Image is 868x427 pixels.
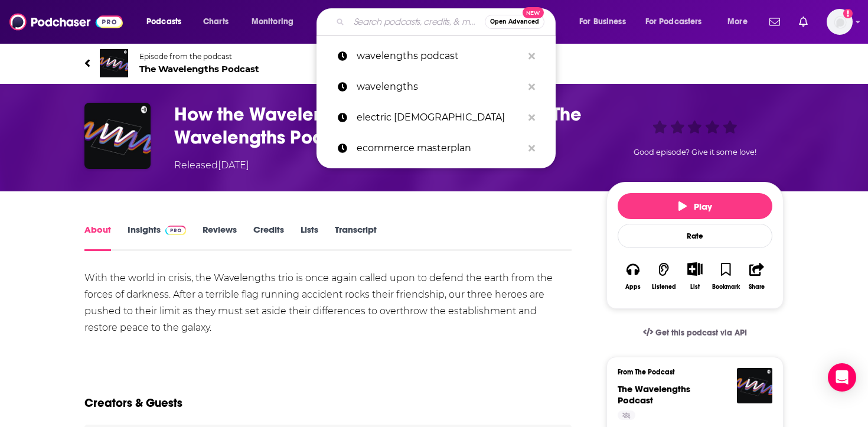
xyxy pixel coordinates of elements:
span: Get this podcast via API [655,328,747,338]
svg: Add a profile image [843,9,853,18]
a: Credits [253,224,284,251]
a: The Wavelengths Podcast [618,383,690,406]
img: The Wavelengths Podcast [737,368,772,403]
button: Play [618,193,772,219]
img: How the Wavelengths Trio Became Friends - The Wavelengths Podcast #5 [84,103,151,169]
div: Released [DATE] [174,158,249,172]
a: ecommerce masterplan [316,133,556,164]
p: electric ladies [357,102,523,133]
p: wavelengths podcast [357,41,523,71]
p: ecommerce masterplan [357,133,523,164]
div: Search podcasts, credits, & more... [328,8,567,35]
button: open menu [638,12,719,31]
div: Bookmark [712,283,740,291]
img: Podchaser - Follow, Share and Rate Podcasts [9,11,123,33]
div: Apps [625,283,641,291]
button: Apps [618,255,648,298]
button: Show profile menu [827,9,853,35]
span: Monitoring [252,14,293,30]
button: Open AdvancedNew [485,15,544,29]
span: Charts [203,14,229,30]
h1: How the Wavelengths Trio Became Friends - The Wavelengths Podcast #5 [174,103,588,149]
a: wavelengths [316,71,556,102]
button: Share [742,255,772,298]
a: Get this podcast via API [634,318,756,347]
p: wavelengths [357,71,523,102]
div: List [690,283,700,291]
div: With the world in crisis, the Wavelengths trio is once again called upon to defend the earth from... [84,270,572,336]
a: electric [DEMOGRAPHIC_DATA] [316,102,556,133]
img: User Profile [827,9,853,35]
a: Charts [195,12,236,31]
span: Open Advanced [490,19,539,25]
span: Good episode? Give it some love! [634,148,756,157]
div: Rate [618,224,772,248]
div: Open Intercom Messenger [828,363,856,392]
input: Search podcasts, credits, & more... [349,12,485,31]
button: Show More Button [683,262,707,275]
img: Podchaser Pro [165,226,186,235]
span: For Business [579,14,626,30]
img: The Wavelengths Podcast [100,49,128,77]
button: Bookmark [710,255,741,298]
h2: Creators & Guests [84,396,182,410]
span: Episode from the podcast [139,52,259,61]
a: Transcript [335,224,377,251]
h3: From The Podcast [618,368,763,376]
div: Listened [652,283,676,291]
span: New [523,7,544,18]
span: Play [678,201,712,212]
button: open menu [243,12,309,31]
span: Podcasts [146,14,181,30]
a: Lists [301,224,318,251]
a: wavelengths podcast [316,41,556,71]
span: For Podcasters [645,14,702,30]
a: Show notifications dropdown [765,12,785,32]
span: The Wavelengths Podcast [139,63,259,74]
button: open menu [571,12,641,31]
a: Show notifications dropdown [794,12,812,32]
a: Reviews [203,224,237,251]
button: open menu [719,12,762,31]
a: InsightsPodchaser Pro [128,224,186,251]
button: Listened [648,255,679,298]
button: open menu [138,12,197,31]
div: Show More ButtonList [680,255,710,298]
a: About [84,224,111,251]
a: The Wavelengths PodcastEpisode from the podcastThe Wavelengths Podcast [84,49,784,77]
span: Logged in as katiewhorton [827,9,853,35]
span: More [727,14,748,30]
div: Share [749,283,765,291]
